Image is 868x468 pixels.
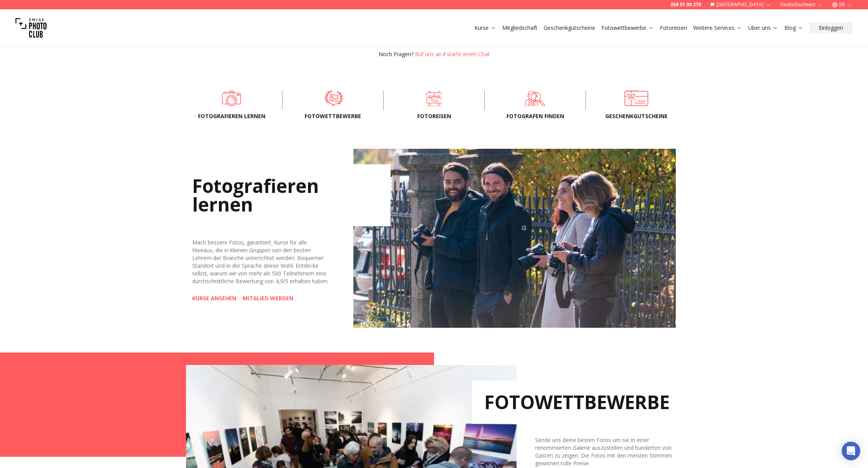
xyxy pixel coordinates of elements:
[660,24,687,32] a: Fotoreisen
[396,112,472,120] span: Fotoreisen
[541,22,598,33] button: Geschenkgutscheine
[657,22,690,33] button: Fotoreisen
[415,50,442,58] a: Ruf uns an
[194,112,270,120] span: Fotografieren lernen
[379,50,490,58] div: /
[809,22,852,33] button: Einloggen
[194,91,270,106] a: Fotografieren lernen
[598,91,674,106] a: Geschenkgutscheine
[497,112,573,120] span: Fotografen finden
[396,91,472,106] a: Fotoreisen
[598,112,674,120] span: Geschenkgutscheine
[601,24,654,32] a: Fotowettbewerbe
[693,24,742,32] a: Weitere Services
[670,2,701,8] a: 058 51 00 270
[471,22,499,33] button: Kurse
[690,22,745,33] button: Weitere Services
[379,50,413,58] span: Noch Fragen?
[781,22,806,33] button: Blog
[598,22,657,33] button: Fotowettbewerbe
[15,12,46,43] img: Swiss photo club
[192,239,329,285] div: Mach bessere Fotos, garantiert. Kurse für alle Niveaus, die in kleinen Gruppen von den besten Leh...
[243,294,293,302] a: MITGLIED WERDEN
[192,164,391,226] h2: Fotografieren lernen
[295,112,371,120] span: Fotowettbewerbe
[535,436,682,467] div: Sende uns deine besten Fotos um sie in einer renommierten Galerie auszustellen und hunderten von ...
[748,24,778,32] a: Über uns
[192,294,236,302] a: KURSE ANSEHEN
[295,91,371,106] a: Fotowettbewerbe
[474,24,496,32] a: Kurse
[353,149,676,328] img: Learn Photography
[842,442,860,460] div: Open Intercom Messenger
[499,22,541,33] button: Mitgliedschaft
[497,91,573,106] a: Fotografen finden
[447,50,490,58] button: starte einen Chat
[502,24,537,32] a: Mitgliedschaft
[472,380,682,424] h2: FOTOWETTBEWERBE
[544,24,595,32] a: Geschenkgutscheine
[745,22,781,33] button: Über uns
[784,24,803,32] a: Blog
